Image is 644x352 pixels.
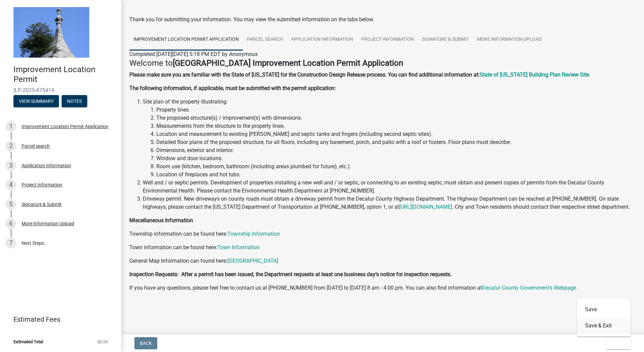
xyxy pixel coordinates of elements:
[13,99,59,104] wm-modal-confirm: Summary
[612,341,621,346] span: Exit
[243,29,287,51] a: Parcel search
[22,163,71,168] div: Application Information
[22,124,108,129] div: Improvement Location Permit Application
[357,29,418,51] a: Project Information
[5,238,16,248] div: 7
[13,95,59,107] button: View Summary
[5,160,16,171] div: 3
[156,163,636,171] li: Room use (kitchen, bedroom, bathroom (including areas plumbed for future), etc.).
[5,141,16,151] div: 2
[227,258,278,264] a: [GEOGRAPHIC_DATA]
[227,231,280,237] a: Township Information
[217,244,260,251] a: Town Information
[156,138,636,146] li: Detailed floor plans of the proposed structure, for all floors, including any basement, porch, an...
[5,313,110,326] a: Estimated Fees
[129,257,636,265] p: General Map Information can found here:
[22,202,62,207] div: Signature & Submit
[577,301,631,318] button: Save
[577,318,631,334] button: Save & Exit
[62,99,87,104] wm-modal-confirm: Notes
[156,146,636,154] li: Dimensions, exterior and interior.
[13,340,43,344] span: Estimated Total
[5,199,16,210] div: 5
[129,71,480,78] strong: Please make sure you are familiar with the State of [US_STATE] for the Construction Design Releas...
[577,299,631,336] div: Exit
[480,71,589,78] a: State of [US_STATE] Building Plan Review Site
[129,243,636,252] p: Town information can be found here:
[22,144,50,148] div: Parcel search
[134,337,157,349] button: Back
[140,341,152,346] span: Back
[143,98,636,179] li: Site plan of the property illustrating:
[22,182,62,187] div: Project Information
[287,29,357,51] a: Application Information
[62,95,87,107] button: Notes
[129,58,636,68] h4: Welcome to
[5,218,16,229] div: 6
[473,29,546,51] a: More Information Upload
[143,195,636,211] li: Driveway permit. New driveways on county roads must obtain a driveway permit from the Decatur Cou...
[399,204,452,210] a: [URL][DOMAIN_NAME]
[13,65,116,84] h4: Improvement Location Permit
[22,221,74,226] div: More Information Upload
[156,171,636,179] li: Location of fireplaces and hot tubs.
[129,271,452,277] strong: Inspection Requests: After a permit has been issued, the Department requests at least one busines...
[156,106,636,114] li: Property lines.
[13,87,108,93] span: ILP-2025-475414
[606,337,631,349] button: Exit
[129,284,636,292] p: If you have any questions, please feel free to contact us at [PHONE_NUMBER] from [DATE] to [DATE]...
[482,285,577,291] a: Decatur County Government's Webpage.
[156,114,636,122] li: The proposed structure(s) / improvement(s) with dimensions.
[143,179,636,195] li: Well and / or septic permits. Development of properties installing a new well and / or septic, or...
[13,7,89,58] img: Decatur County, Indiana
[156,154,636,163] li: Window and door locations.
[5,179,16,190] div: 4
[173,58,403,68] strong: [GEOGRAPHIC_DATA] Improvement Location Permit Application
[129,85,336,91] strong: The following information, if applicable, must be submitted with the permit application:
[129,217,193,224] strong: Miscellaneous Information
[97,340,108,344] span: $0.00
[129,29,243,51] a: Improvement Location Permit Application
[156,122,636,130] li: Measurements from the structure to the property lines.
[129,230,636,238] p: Township information can be found here:
[129,51,258,57] span: Completed [DATE][DATE] 5:18 PM EDT by Anonymous
[418,29,473,51] a: Signature & Submit
[129,16,636,24] div: Thank you for submitting your information. You may view the submitted information on the tabs below.
[156,130,636,138] li: Location and measurement to existing [PERSON_NAME] and septic tanks and fingers (including second...
[5,121,16,132] div: 1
